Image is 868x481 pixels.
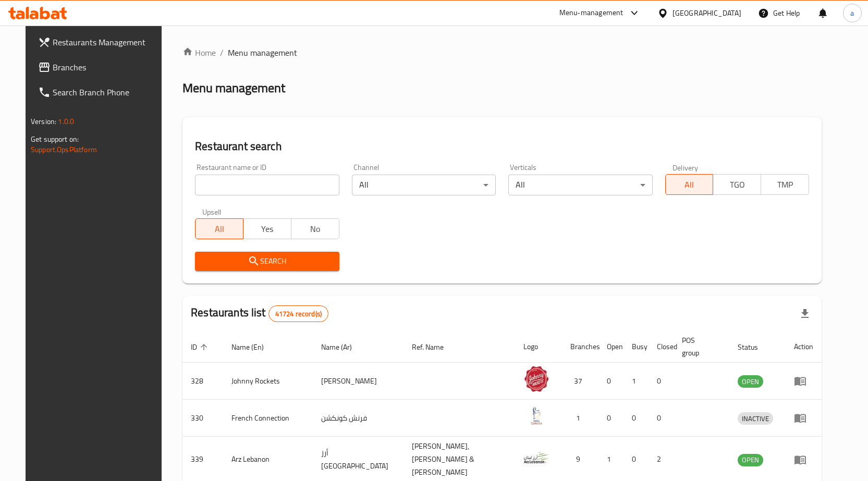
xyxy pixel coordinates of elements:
[673,164,699,171] label: Delivery
[31,143,97,156] a: Support.OpsPlatform
[649,331,674,363] th: Closed
[598,363,624,400] td: 0
[761,174,809,195] button: TMP
[562,331,598,363] th: Branches
[794,453,813,466] div: Menu
[738,376,763,388] span: OPEN
[53,86,162,98] span: Search Branch Phone
[243,218,291,239] button: Yes
[786,331,822,363] th: Action
[248,221,287,237] span: Yes
[58,115,74,128] span: 1.0.0
[191,341,211,353] span: ID
[203,255,331,268] span: Search
[182,46,216,59] a: Home
[713,174,761,195] button: TGO
[313,363,404,400] td: [PERSON_NAME]
[559,7,624,19] div: Menu-management
[412,341,457,353] span: Ref. Name
[682,334,717,359] span: POS group
[515,331,562,363] th: Logo
[30,30,170,55] a: Restaurants Management
[313,400,404,437] td: فرنش كونكشن
[738,454,763,466] span: OPEN
[182,363,223,400] td: 328
[53,61,162,73] span: Branches
[321,341,365,353] span: Name (Ar)
[291,218,339,239] button: No
[195,139,809,154] h2: Restaurant search
[598,400,624,437] td: 0
[562,400,598,437] td: 1
[231,341,277,353] span: Name (En)
[30,80,170,105] a: Search Branch Phone
[624,331,649,363] th: Busy
[794,412,813,424] div: Menu
[352,175,496,195] div: All
[738,341,772,353] span: Status
[269,309,328,319] span: 41724 record(s)
[717,177,757,192] span: TGO
[624,400,649,437] td: 0
[624,363,649,400] td: 1
[523,445,549,471] img: Arz Lebanon
[649,400,674,437] td: 0
[182,80,285,96] h2: Menu management
[191,305,328,322] h2: Restaurants list
[673,7,741,19] div: [GEOGRAPHIC_DATA]
[508,175,652,195] div: All
[195,218,243,239] button: All
[523,366,549,392] img: Johnny Rockets
[562,363,598,400] td: 37
[738,412,773,425] div: INACTIVE
[296,221,335,237] span: No
[665,174,714,195] button: All
[30,55,170,80] a: Branches
[200,221,239,237] span: All
[195,252,339,271] button: Search
[268,305,328,322] div: Total records count
[228,46,297,59] span: Menu management
[195,175,339,195] input: Search for restaurant name or ID..
[223,400,313,437] td: French Connection
[220,46,224,59] li: /
[649,363,674,400] td: 0
[523,403,549,429] img: French Connection
[794,375,813,387] div: Menu
[31,132,79,146] span: Get support on:
[223,363,313,400] td: Johnny Rockets
[738,413,773,425] span: INACTIVE
[53,36,162,48] span: Restaurants Management
[765,177,805,192] span: TMP
[792,301,817,326] div: Export file
[31,115,56,128] span: Version:
[738,375,763,388] div: OPEN
[202,208,222,215] label: Upsell
[598,331,624,363] th: Open
[850,7,854,19] span: a
[182,46,822,59] nav: breadcrumb
[670,177,710,192] span: All
[182,400,223,437] td: 330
